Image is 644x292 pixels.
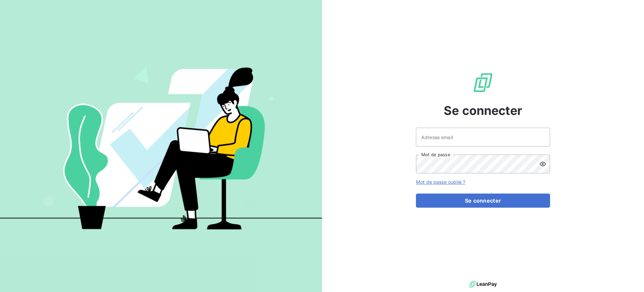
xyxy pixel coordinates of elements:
img: Logo LeanPay [472,72,494,93]
input: placeholder [416,128,550,147]
span: Se connecter [444,101,522,120]
button: Se connecter [416,194,550,208]
img: logo [469,279,497,289]
a: Mot de passe oublié ? [416,179,465,185]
